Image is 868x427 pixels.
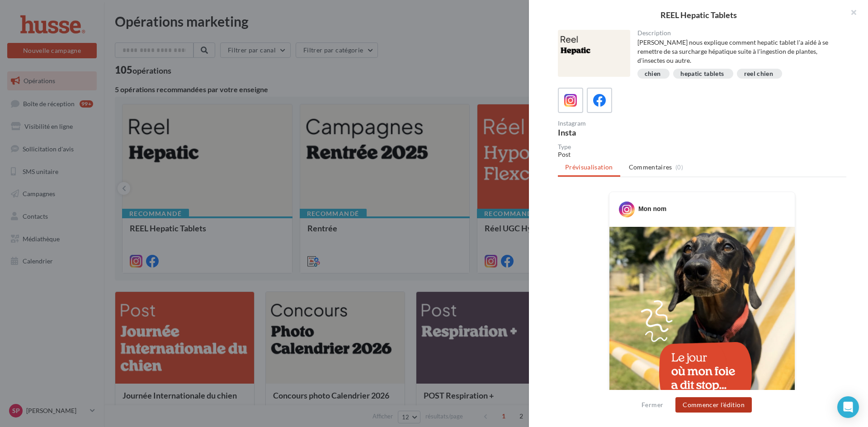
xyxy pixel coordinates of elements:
div: Type [558,144,846,150]
div: Insta [558,128,698,136]
div: hepatic tablets [680,70,724,77]
button: Commencer l'édition [675,397,752,413]
button: Fermer [638,399,667,410]
span: Commentaires [629,163,672,172]
div: Post [558,150,846,159]
div: Description [637,30,840,36]
div: chien [645,70,661,77]
div: Mon nom [638,204,666,213]
div: REEL Hepatic Tablets [543,11,854,19]
span: (0) [675,164,683,171]
div: Open Intercom Messenger [837,396,859,418]
div: reel chien [744,70,774,77]
div: [PERSON_NAME] nous explique comment hepatic tablet l'a aidé à se remettre de sa surcharge hépatiq... [637,38,840,65]
div: Instagram [558,120,698,127]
